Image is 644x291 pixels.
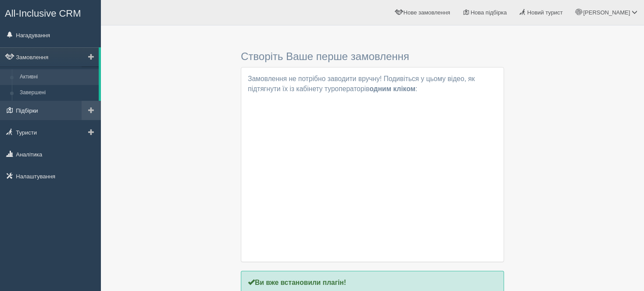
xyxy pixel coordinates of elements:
span: Новий турист [527,9,563,16]
h3: Створіть Ваше перше замовлення [241,51,504,62]
span: All-Inclusive CRM [5,8,81,19]
p: Ви вже встановили плагін! [248,278,497,288]
span: Нове замовлення [404,9,450,16]
a: Активні [16,69,99,85]
p: Замовлення не потрібно заводити вручну! Подивіться у цьому відео, як підтягнути їх із кабінету ту... [248,74,497,94]
span: Нова підбірка [471,9,507,16]
span: [PERSON_NAME] [583,9,630,16]
b: одним кліком [369,85,415,92]
a: All-Inclusive CRM [0,0,100,25]
a: Завершені [16,85,99,101]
